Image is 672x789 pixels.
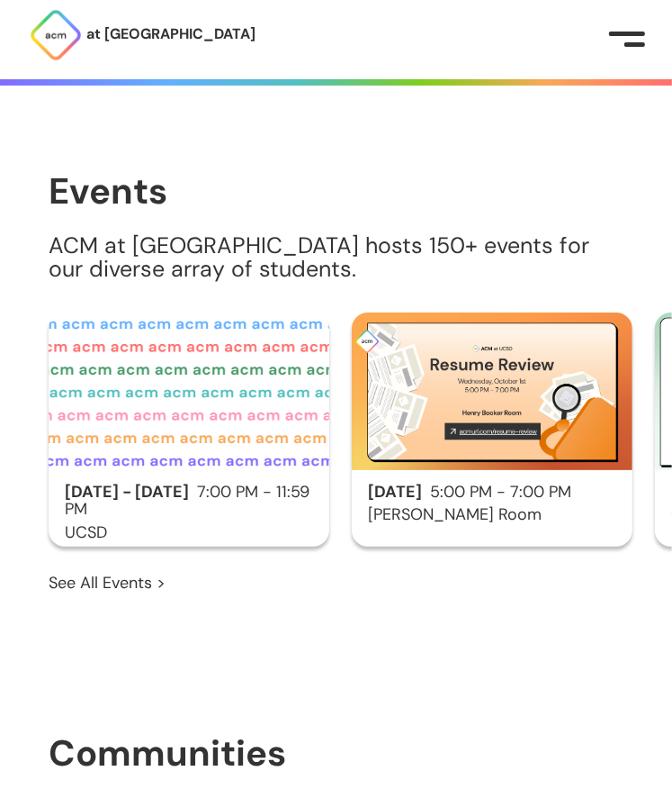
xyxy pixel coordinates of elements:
h3: UCSD [49,524,329,542]
p: at [GEOGRAPHIC_DATA] [86,23,255,46]
h2: 7:00 PM - 11:59 PM [49,484,329,520]
h1: Communities [49,733,623,773]
h3: [PERSON_NAME] Room [352,506,632,524]
a: See All Events > [49,571,166,594]
p: ACM at [GEOGRAPHIC_DATA] hosts 150+ events for our diverse array of students. [49,234,623,281]
span: [DATE] [368,481,422,503]
img: Resume Review [352,313,632,470]
img: ACM Fall 2025 Census [49,313,329,470]
h2: 5:00 PM - 7:00 PM [352,484,632,502]
a: at [GEOGRAPHIC_DATA] [29,8,255,62]
span: [DATE] - [DATE] [65,481,189,503]
img: ACM Logo [29,8,83,62]
h1: Events [49,171,623,211]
